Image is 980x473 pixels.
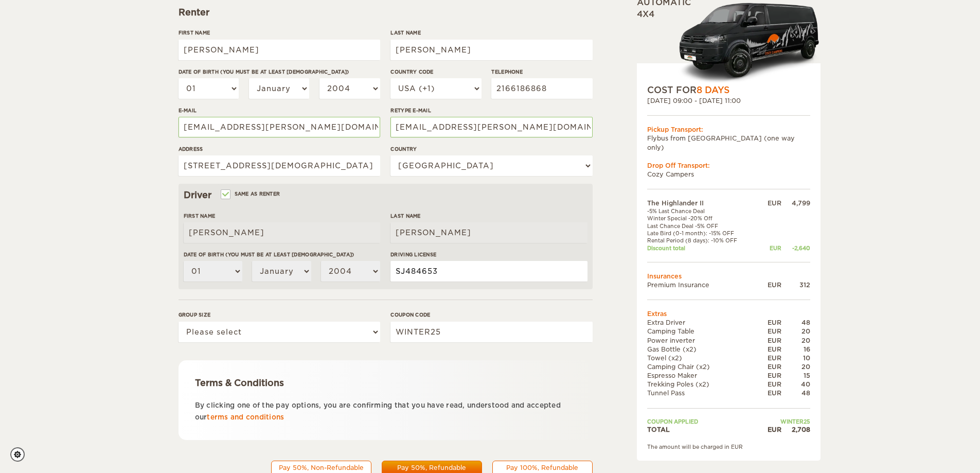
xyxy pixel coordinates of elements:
[647,336,758,344] td: Power inverter
[647,362,758,371] td: Camping Chair (x2)
[647,371,758,380] td: Espresso Maker
[390,40,592,60] input: e.g. Smith
[647,272,810,281] td: Insurances
[390,251,587,258] label: Driving License
[390,212,587,220] label: Last Name
[179,68,380,76] label: Date of birth (You must be at least [DEMOGRAPHIC_DATA])
[647,281,758,289] td: Premium Insurance
[647,244,758,251] td: Discount total
[179,145,380,153] label: Address
[647,161,810,170] div: Drop Off Transport:
[222,189,280,199] label: Same as renter
[781,380,810,389] div: 40
[647,345,758,354] td: Gas Bottle (x2)
[781,362,810,371] div: 20
[390,311,592,319] label: Coupon code
[195,377,576,389] div: Terms & Conditions
[647,417,758,425] td: Coupon applied
[179,29,380,37] label: First Name
[390,145,592,153] label: Country
[781,389,810,397] div: 48
[647,237,758,244] td: Rental Period (8 days): -10% OFF
[491,68,592,76] label: Telephone
[195,399,576,424] p: By clicking one of the pay options, you are confirming that you have read, understood and accepte...
[758,345,781,354] div: EUR
[758,389,781,397] div: EUR
[781,336,810,344] div: 20
[390,117,592,137] input: e.g. example@example.com
[781,327,810,336] div: 20
[647,84,810,96] div: COST FOR
[647,199,758,207] td: The Highlander II
[758,417,810,425] td: WINTER25
[647,222,758,230] td: Last Chance Deal -5% OFF
[758,327,781,336] div: EUR
[647,389,758,397] td: Tunnel Pass
[647,134,810,151] td: Flybus from [GEOGRAPHIC_DATA] (one way only)
[184,189,587,201] div: Driver
[184,212,380,220] label: First Name
[390,68,481,76] label: Country Code
[179,6,593,19] div: Renter
[388,463,475,472] div: Pay 50%, Refundable
[207,413,284,421] a: terms and conditions
[758,380,781,389] div: EUR
[390,29,592,37] label: Last Name
[222,192,228,199] input: Same as renter
[179,107,380,114] label: E-mail
[179,155,380,176] input: e.g. Street, City, Zip Code
[697,85,729,95] span: 8 Days
[184,222,380,243] input: e.g. William
[758,199,781,207] div: EUR
[781,281,810,289] div: 312
[647,230,758,237] td: Late Bird (0-1 month): -15% OFF
[647,207,758,215] td: -5% Last Chance Deal
[647,380,758,389] td: Trekking Poles (x2)
[758,244,781,251] div: EUR
[647,125,810,134] div: Pickup Transport:
[758,336,781,344] div: EUR
[647,318,758,327] td: Extra Driver
[647,425,758,434] td: TOTAL
[647,327,758,336] td: Camping Table
[390,261,587,282] input: e.g. 14789654B
[278,463,365,472] div: Pay 50%, Non-Refundable
[179,117,380,137] input: e.g. example@example.com
[781,371,810,380] div: 15
[781,199,810,207] div: 4,799
[647,354,758,362] td: Towel (x2)
[781,244,810,251] div: -2,640
[390,222,587,243] input: e.g. Smith
[184,251,380,258] label: Date of birth (You must be at least [DEMOGRAPHIC_DATA])
[758,425,781,434] div: EUR
[647,170,810,179] td: Cozy Campers
[647,215,758,222] td: Winter Special -20% Off
[10,447,31,462] a: Cookie settings
[647,96,810,105] div: [DATE] 09:00 - [DATE] 11:00
[499,463,586,472] div: Pay 100%, Refundable
[758,354,781,362] div: EUR
[758,371,781,380] div: EUR
[491,78,592,99] input: e.g. 1 234 567 890
[758,362,781,371] div: EUR
[179,311,380,319] label: Group size
[390,107,592,114] label: Retype E-mail
[758,318,781,327] div: EUR
[781,425,810,434] div: 2,708
[781,318,810,327] div: 48
[758,281,781,289] div: EUR
[647,309,810,318] td: Extras
[179,40,380,60] input: e.g. William
[647,443,810,450] div: The amount will be charged in EUR
[781,345,810,354] div: 16
[781,354,810,362] div: 10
